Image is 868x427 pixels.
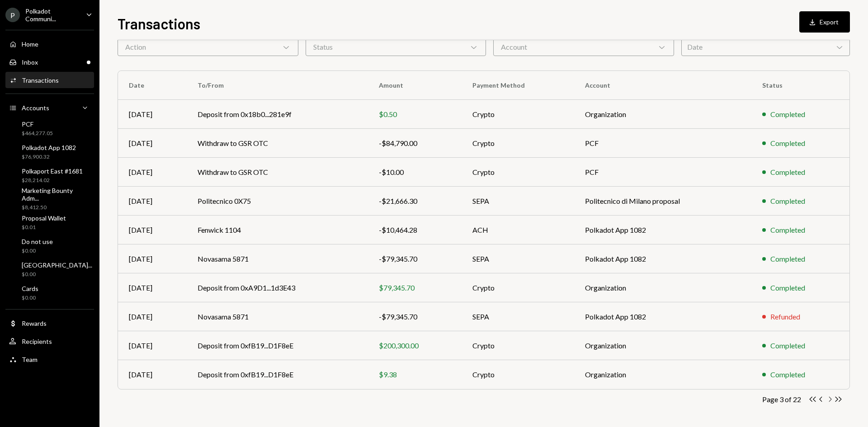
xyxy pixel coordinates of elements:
div: Completed [770,196,805,206]
div: Proposal Wallet [22,214,66,222]
div: Completed [770,282,805,293]
div: Completed [770,340,805,351]
div: -$21,666.30 [379,196,451,206]
td: Withdraw to GSR OTC [187,129,368,158]
div: Polkaport East #1681 [22,167,83,175]
td: Crypto [462,129,574,158]
div: [DATE] [129,282,176,293]
td: Organization [574,273,751,302]
div: Accounts [22,104,49,112]
td: Deposit from 0x18b0...281e9f [187,100,368,129]
div: -$10,464.28 [379,225,451,235]
td: Withdraw to GSR OTC [187,158,368,187]
div: Team [22,356,38,363]
div: [DATE] [129,167,176,178]
div: -$79,345.70 [379,311,451,322]
a: [GEOGRAPHIC_DATA]...$0.00 [5,258,96,280]
a: Accounts [5,99,94,116]
td: SEPA [462,302,574,331]
td: Deposit from 0xfB19...D1F8eE [187,331,368,360]
div: Account [493,38,674,56]
th: Amount [368,71,462,100]
div: Recipients [22,338,52,345]
div: Completed [770,225,805,235]
button: Export [799,11,850,33]
div: [DATE] [129,225,176,235]
div: Completed [770,369,805,380]
a: Do not use$0.00 [5,235,94,257]
td: Polkadot App 1082 [574,244,751,273]
div: Marketing Bounty Adm... [22,187,90,202]
div: $0.01 [22,224,66,231]
div: $0.00 [22,271,92,278]
th: Status [751,71,849,100]
div: Rewards [22,319,47,327]
th: To/From [187,71,368,100]
td: Fenwick 1104 [187,216,368,244]
a: Inbox [5,54,94,70]
div: $464,277.05 [22,130,53,137]
td: Politecnico 0X75 [187,187,368,216]
td: Polkadot App 1082 [574,216,751,244]
td: ACH [462,216,574,244]
th: Payment Method [462,71,574,100]
th: Date [118,71,187,100]
div: $79,345.70 [379,282,451,293]
a: Rewards [5,315,94,331]
a: Team [5,351,94,367]
div: [GEOGRAPHIC_DATA]... [22,261,92,269]
div: Action [118,38,298,56]
div: $8,412.50 [22,204,90,211]
div: [DATE] [129,311,176,322]
a: Proposal Wallet$0.01 [5,211,94,233]
div: Transactions [22,76,59,84]
td: Organization [574,331,751,360]
td: Politecnico di Milano proposal [574,187,751,216]
td: Crypto [462,331,574,360]
div: Cards [22,285,38,292]
td: Organization [574,360,751,389]
div: Completed [770,138,805,149]
div: Refunded [770,311,800,322]
td: Deposit from 0xA9D1...1d3E43 [187,273,368,302]
td: Polkadot App 1082 [574,302,751,331]
div: P [5,8,20,22]
a: Marketing Bounty Adm...$8,412.50 [5,188,94,210]
a: Home [5,36,94,52]
div: Polkadot Communi... [25,7,79,23]
h1: Transactions [118,14,200,33]
a: Polkaport East #1681$28,214.02 [5,164,94,186]
td: Crypto [462,158,574,187]
td: Novasama 5871 [187,244,368,273]
td: Crypto [462,100,574,129]
td: SEPA [462,187,574,216]
div: $9.38 [379,369,451,380]
td: Crypto [462,360,574,389]
td: Deposit from 0xfB19...D1F8eE [187,360,368,389]
a: Cards$0.00 [5,282,94,304]
div: Polkadot App 1082 [22,144,76,151]
div: -$84,790.00 [379,138,451,149]
div: $200,300.00 [379,340,451,351]
div: Status [306,38,486,56]
div: [DATE] [129,253,176,264]
div: Completed [770,109,805,120]
div: $76,900.32 [22,153,76,161]
a: Recipients [5,333,94,349]
div: [DATE] [129,340,176,351]
div: $0.00 [22,247,53,255]
div: $28,214.02 [22,177,83,184]
td: Novasama 5871 [187,302,368,331]
div: -$10.00 [379,167,451,178]
div: Home [22,40,38,48]
div: Inbox [22,58,38,66]
div: $0.50 [379,109,451,120]
td: SEPA [462,244,574,273]
div: Do not use [22,238,53,245]
div: [DATE] [129,369,176,380]
a: Polkadot App 1082$76,900.32 [5,141,94,163]
div: Completed [770,253,805,264]
td: PCF [574,158,751,187]
a: Transactions [5,72,94,88]
a: PCF$464,277.05 [5,117,94,139]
